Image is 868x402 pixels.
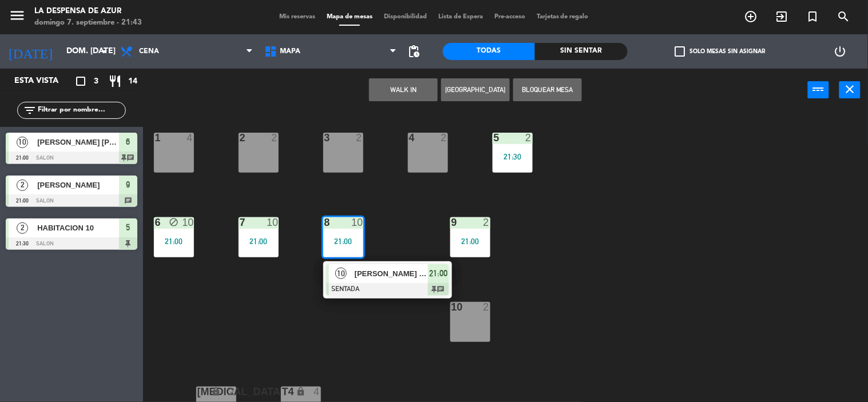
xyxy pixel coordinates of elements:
div: Esta vista [6,74,82,88]
span: Mis reservas [274,14,321,20]
div: 21:00 [450,237,490,245]
div: 4 [409,133,410,143]
div: 21:00 [239,237,279,245]
div: 7 [240,217,240,228]
div: Todas [443,43,536,60]
span: 2 [17,222,28,234]
span: [PERSON_NAME] [37,179,119,191]
i: restaurant [108,74,122,88]
span: check_box_outline_blank [675,46,685,57]
div: 5 [494,133,494,143]
div: 3 [324,133,325,143]
span: pending_actions [407,45,421,58]
div: 2 [229,387,236,397]
span: Disponibilidad [378,14,433,20]
i: crop_square [74,74,88,88]
div: 9 [451,217,452,228]
button: [GEOGRAPHIC_DATA] [441,78,510,101]
div: 2 [441,133,447,143]
i: power_input [812,82,826,96]
div: 10 [182,217,193,228]
span: Pre-acceso [489,14,531,20]
div: 10 [267,217,278,228]
span: 9 [126,178,130,192]
div: 10 [451,302,452,312]
span: 6 [126,135,130,149]
div: 6 [155,217,156,228]
div: 21:00 [323,237,363,245]
span: 3 [94,75,98,88]
span: Tarjetas de regalo [531,14,594,20]
div: 8 [324,217,325,228]
div: Sin sentar [535,43,628,60]
div: 10 [351,217,363,228]
span: Lista de Espera [433,14,489,20]
i: close [843,82,857,96]
div: 1 [155,133,156,143]
span: 21:00 [429,266,447,280]
span: HABITACION 10 [37,222,119,234]
div: La Despensa de Azur [34,6,142,17]
span: 14 [128,75,137,88]
div: 4 [187,133,193,143]
i: turned_in_not [806,10,820,23]
div: 2 [483,302,490,312]
div: 4 [314,387,320,397]
i: menu [9,7,26,24]
div: 21:00 [154,237,194,245]
span: [PERSON_NAME] [PERSON_NAME] [355,268,428,280]
span: Mapa de mesas [321,14,378,20]
label: Solo mesas sin asignar [675,46,765,57]
i: arrow_drop_down [98,45,112,58]
button: close [839,81,861,98]
span: MAPA [280,47,301,55]
i: exit_to_app [775,10,789,23]
button: menu [9,7,26,28]
span: 10 [17,137,28,148]
span: Cena [139,47,159,55]
div: [MEDICAL_DATA] [197,387,198,397]
i: block [169,217,179,227]
button: WALK IN [369,78,438,101]
i: power_settings_new [834,45,847,58]
div: 2 [525,133,532,143]
div: 2 [240,133,240,143]
button: power_input [808,81,829,98]
button: Bloquear Mesa [513,78,582,101]
i: lock [211,387,221,396]
div: 21:30 [493,153,533,161]
span: [PERSON_NAME] [PERSON_NAME] [37,136,119,148]
span: 10 [335,268,347,279]
div: 2 [271,133,278,143]
i: search [837,10,851,23]
i: lock [296,387,306,396]
span: 2 [17,180,28,191]
i: add_circle_outline [744,10,758,23]
div: domingo 7. septiembre - 21:43 [34,17,142,29]
input: Filtrar por nombre... [37,104,125,117]
span: 5 [126,221,130,234]
div: 2 [356,133,363,143]
div: 2 [483,217,490,228]
i: filter_list [23,104,37,117]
